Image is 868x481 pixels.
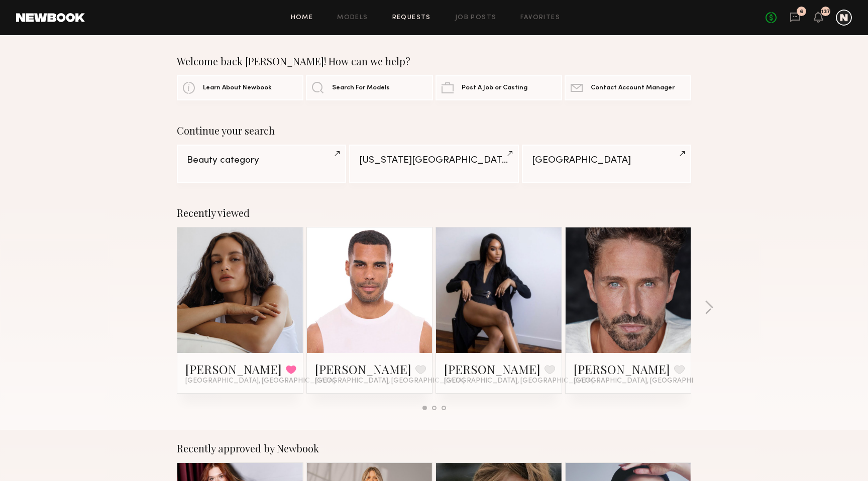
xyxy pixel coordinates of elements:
a: Job Posts [455,15,497,21]
span: Post A Job or Casting [462,85,527,91]
div: [GEOGRAPHIC_DATA] [532,156,681,165]
a: Favorites [520,15,560,21]
div: Recently approved by Newbook [177,442,691,454]
span: Contact Account Manager [591,85,675,91]
a: Learn About Newbook [177,75,303,100]
div: 137 [821,9,830,15]
span: Search For Models [332,85,390,91]
span: [GEOGRAPHIC_DATA], [GEOGRAPHIC_DATA] [444,377,594,385]
a: Beauty category [177,145,346,183]
a: [GEOGRAPHIC_DATA] [522,145,691,183]
div: Beauty category [187,156,336,165]
a: [PERSON_NAME] [315,361,411,377]
span: [GEOGRAPHIC_DATA], [GEOGRAPHIC_DATA] [574,377,723,385]
a: [PERSON_NAME] [574,361,670,377]
div: [US_STATE][GEOGRAPHIC_DATA] [359,156,508,165]
div: Welcome back [PERSON_NAME]! How can we help? [177,55,691,67]
a: [PERSON_NAME] [444,361,540,377]
a: Contact Account Manager [565,75,691,100]
a: Search For Models [306,75,432,100]
a: Requests [392,15,431,21]
a: Home [291,15,313,21]
span: [GEOGRAPHIC_DATA], [GEOGRAPHIC_DATA] [185,377,335,385]
div: Recently viewed [177,207,691,219]
span: Learn About Newbook [203,85,272,91]
span: [GEOGRAPHIC_DATA], [GEOGRAPHIC_DATA] [315,377,465,385]
a: [US_STATE][GEOGRAPHIC_DATA] [349,145,518,183]
div: 6 [800,9,803,15]
div: Continue your search [177,125,691,137]
a: Post A Job or Casting [436,75,562,100]
a: Models [337,15,368,21]
a: [PERSON_NAME] [185,361,282,377]
a: 6 [790,12,801,24]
